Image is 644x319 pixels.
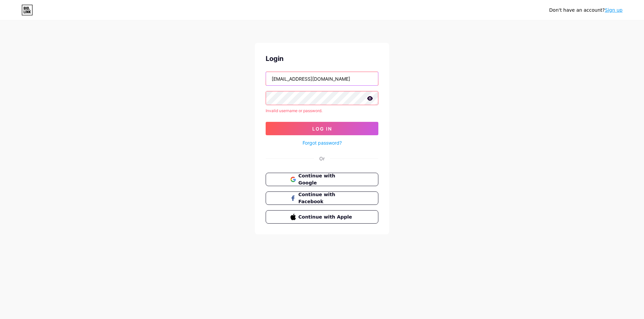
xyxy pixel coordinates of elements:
[266,122,378,135] button: Log In
[266,191,378,205] button: Continue with Facebook
[299,191,354,205] span: Continue with Facebook
[303,139,342,146] a: Forgot password?
[299,172,354,186] span: Continue with Google
[319,155,325,162] div: Or
[312,126,332,132] span: Log In
[266,72,378,85] input: Username
[549,7,623,14] div: Don't have an account?
[605,7,623,13] a: Sign up
[266,54,378,64] div: Login
[299,214,354,221] span: Continue with Apple
[266,173,378,186] button: Continue with Google
[266,108,378,114] div: Invalid username or password.
[266,210,378,224] button: Continue with Apple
